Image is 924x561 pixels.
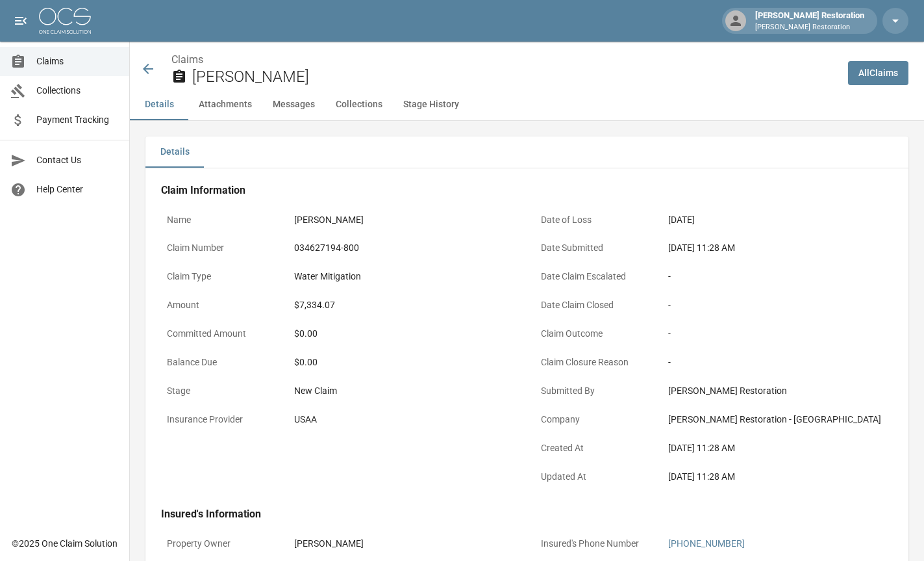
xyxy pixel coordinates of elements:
div: [PERSON_NAME] [294,537,364,551]
p: Amount [161,293,278,318]
p: Name [161,207,278,233]
p: Date of Loss [535,207,652,233]
div: - [668,356,888,369]
p: Submitted By [535,378,652,404]
p: [PERSON_NAME] Restoration [755,22,864,33]
p: Updated At [535,464,652,489]
div: New Claim [294,384,514,398]
span: Help Center [36,183,119,196]
button: Details [145,137,204,168]
button: Details [130,89,188,120]
div: $7,334.07 [294,298,335,312]
div: $0.00 [294,356,514,369]
div: [DATE] 11:28 AM [668,241,888,255]
p: Created At [535,436,652,461]
p: Date Claim Escalated [535,264,652,289]
div: Water Mitigation [294,270,361,283]
span: Contact Us [36,153,119,167]
p: Insured's Phone Number [535,531,652,556]
div: [DATE] 11:28 AM [668,441,888,455]
p: Claim Outcome [535,321,652,346]
div: - [668,327,888,341]
div: details tabs [145,137,908,168]
p: Balance Due [161,350,278,375]
a: AllClaims [848,61,908,85]
div: [PERSON_NAME] Restoration [750,9,869,33]
div: [PERSON_NAME] [294,213,364,227]
a: [PHONE_NUMBER] [668,538,745,549]
button: Attachments [188,89,262,120]
div: - [668,270,888,283]
p: Date Submitted [535,235,652,261]
h2: [PERSON_NAME] [192,68,838,86]
p: Claim Closure Reason [535,350,652,375]
button: Collections [325,89,393,120]
div: © 2025 One Claim Solution [12,537,118,550]
div: [DATE] [668,213,695,227]
p: Company [535,407,652,432]
span: Payment Tracking [36,113,119,127]
h4: Claim Information [161,184,893,197]
button: open drawer [8,8,34,34]
h4: Insured's Information [161,508,893,521]
div: [PERSON_NAME] Restoration [668,384,888,398]
p: Insurance Provider [161,407,278,432]
p: Claim Number [161,235,278,261]
img: ocs-logo-white-transparent.png [39,8,91,34]
span: Collections [36,84,119,98]
div: USAA [294,413,317,426]
span: Claims [36,55,119,68]
div: - [668,298,888,312]
p: Date Claim Closed [535,293,652,318]
div: $0.00 [294,327,514,341]
button: Messages [262,89,325,120]
div: [PERSON_NAME] Restoration - [GEOGRAPHIC_DATA] [668,413,888,426]
button: Stage History [393,89,469,120]
div: [DATE] 11:28 AM [668,470,888,484]
p: Claim Type [161,264,278,289]
p: Property Owner [161,531,278,556]
div: 034627194-800 [294,241,359,255]
nav: breadcrumb [171,52,838,68]
a: Claims [171,53,203,66]
div: anchor tabs [130,89,924,120]
p: Committed Amount [161,321,278,346]
p: Stage [161,378,278,404]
